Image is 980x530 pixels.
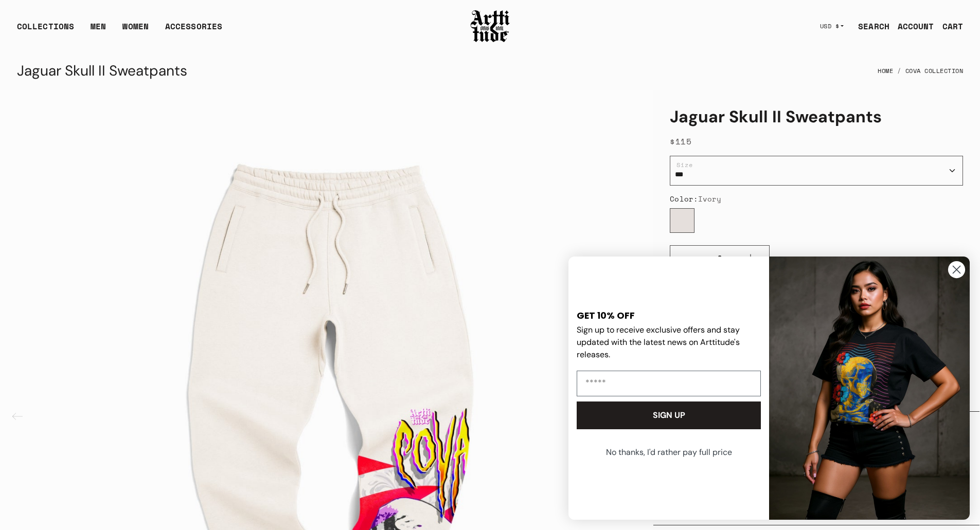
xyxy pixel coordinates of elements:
[577,401,761,429] button: SIGN UP
[577,371,761,396] input: Email
[732,246,769,270] button: Plus
[942,20,963,32] div: CART
[820,22,840,30] span: USD $
[670,135,691,148] span: $115
[17,20,74,41] div: COLLECTIONS
[934,16,963,36] a: Open cart
[889,16,934,36] a: ACCOUNT
[558,246,980,530] div: FLYOUT Form
[670,194,963,204] div: Color:
[9,20,230,41] ul: Main navigation
[850,16,889,36] a: SEARCH
[948,261,966,279] button: Close dialog
[577,309,635,322] span: GET 10% OFF
[576,440,762,465] button: No thanks, I'd rather pay full price
[769,257,970,520] img: 88b40c6e-4fbe-451e-b692-af676383430e.jpeg
[165,20,222,41] div: ACCESSORIES
[698,193,722,204] span: Ivory
[17,59,187,83] div: Jaguar Skull II Sweatpants
[814,15,850,38] button: USD $
[470,9,511,44] img: Arttitude
[91,20,106,41] a: MEN
[905,60,964,82] a: Cova Collection
[670,208,694,233] label: Ivory
[577,324,740,360] span: Sign up to receive exclusive offers and stay updated with the latest news on Arttitude's releases.
[670,246,707,270] button: Minus
[878,60,893,82] a: Home
[122,20,149,41] a: WOMEN
[670,106,963,127] h1: Jaguar Skull II Sweatpants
